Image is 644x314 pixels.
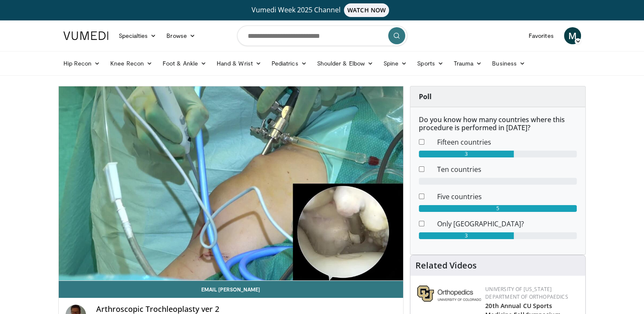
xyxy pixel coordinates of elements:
[344,3,389,17] span: WATCH NOW
[378,55,412,72] a: Spine
[524,27,559,44] a: Favorites
[419,205,577,212] div: 5
[157,55,212,72] a: Foot & Ankle
[105,55,157,72] a: Knee Recon
[266,55,312,72] a: Pediatrics
[419,116,577,132] h6: Do you know how many countries where this procedure is performed in [DATE]?
[431,164,583,174] dd: Ten countries
[431,219,583,229] dd: Only [GEOGRAPHIC_DATA]?
[417,285,481,302] img: 355603a8-37da-49b6-856f-e00d7e9307d3.png.150x105_q85_autocrop_double_scale_upscale_version-0.2.png
[161,27,200,44] a: Browse
[415,260,477,271] h4: Related Videos
[419,151,514,157] div: 3
[419,92,432,101] strong: Poll
[312,55,378,72] a: Shoulder & Elbow
[114,27,162,44] a: Specialties
[59,281,404,298] a: Email [PERSON_NAME]
[431,137,583,147] dd: Fifteen countries
[237,26,407,46] input: Search topics, interventions
[487,55,530,72] a: Business
[412,55,449,72] a: Sports
[564,27,581,44] a: M
[96,305,397,314] h4: Arthroscopic Trochleoplasty ver 2
[431,191,583,202] dd: Five countries
[58,55,106,72] a: Hip Recon
[63,31,109,40] img: VuMedi Logo
[65,3,580,17] a: Vumedi Week 2025 ChannelWATCH NOW
[485,285,568,300] a: University of [US_STATE] Department of Orthopaedics
[212,55,266,72] a: Hand & Wrist
[59,86,404,281] video-js: Video Player
[449,55,487,72] a: Trauma
[419,232,514,239] div: 3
